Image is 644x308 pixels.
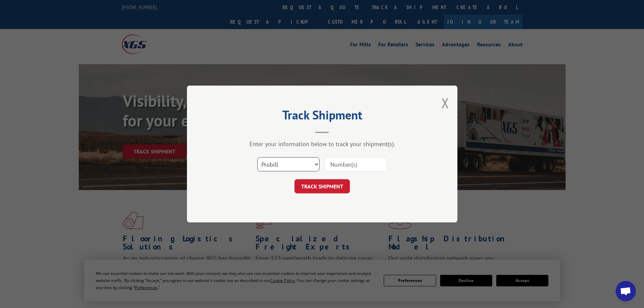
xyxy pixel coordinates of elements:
[221,110,424,123] h2: Track Shipment
[616,281,636,301] div: Open chat
[325,157,387,171] input: Number(s)
[294,179,350,193] button: TRACK SHIPMENT
[442,94,449,112] button: Close modal
[221,140,424,148] div: Enter your information below to track your shipment(s).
